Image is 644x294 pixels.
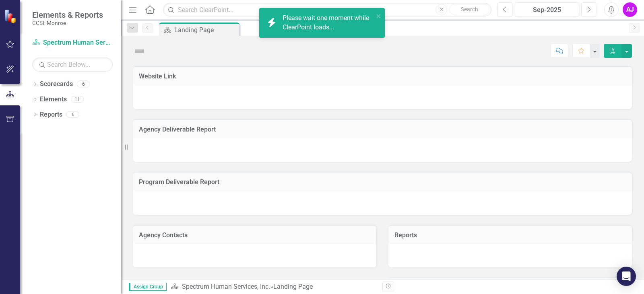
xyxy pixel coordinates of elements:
[129,283,167,291] span: Assign Group
[32,58,113,72] input: Search Below...
[182,283,270,290] a: Spectrum Human Services, Inc.
[40,80,73,89] a: Scorecards
[273,283,313,290] div: Landing Page
[139,73,626,80] h3: Website Link
[40,95,67,104] a: Elements
[4,9,18,23] img: ClearPoint Strategy
[139,179,626,186] h3: Program Deliverable Report
[71,96,84,103] div: 11
[283,14,374,32] div: Please wait one moment while ClearPoint loads...
[40,110,62,119] a: Reports
[32,20,103,26] small: CCSI: Monroe
[394,232,626,239] h3: Reports
[515,2,579,17] button: Sep-2025
[66,111,79,118] div: 6
[518,5,576,15] div: Sep-2025
[77,81,90,88] div: 6
[174,25,237,35] div: Landing Page
[139,232,370,239] h3: Agency Contacts
[32,38,113,47] a: Spectrum Human Services, Inc.
[163,3,491,17] input: Search ClearPoint...
[617,267,636,286] div: Open Intercom Messenger
[461,6,478,12] span: Search
[171,282,376,292] div: »
[623,2,637,17] button: AJ
[376,11,382,21] button: close
[32,10,103,20] span: Elements & Reports
[449,4,489,15] button: Search
[133,45,146,58] img: Not Defined
[139,126,626,133] h3: Agency Deliverable Report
